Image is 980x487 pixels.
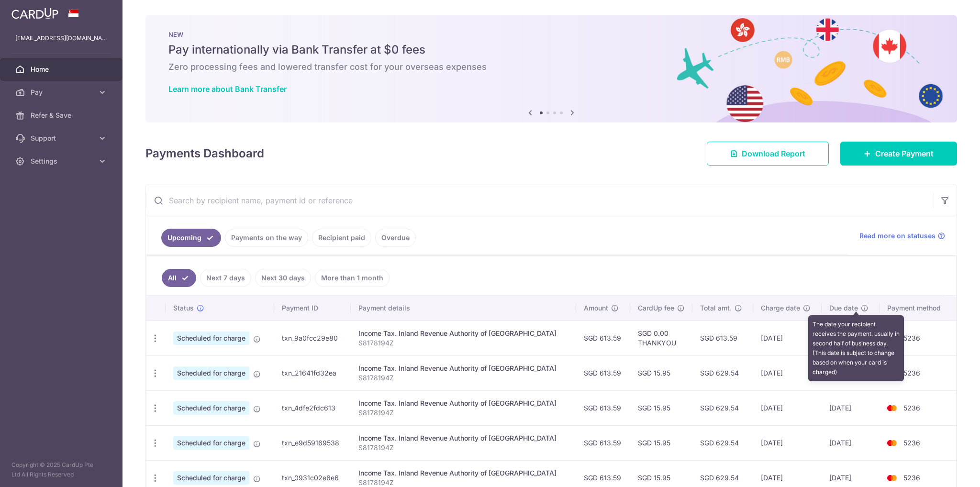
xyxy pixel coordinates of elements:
td: SGD 629.54 [692,425,753,460]
div: Income Tax. Inland Revenue Authority of [GEOGRAPHIC_DATA] [358,398,568,408]
a: Payments on the way [225,229,308,247]
div: Income Tax. Inland Revenue Authority of [GEOGRAPHIC_DATA] [358,329,568,338]
td: [DATE] [822,425,879,460]
span: Support [31,133,94,143]
span: Scheduled for charge [173,401,249,415]
a: More than 1 month [315,269,390,287]
td: SGD 613.59 [692,321,753,355]
td: [DATE] [753,390,822,425]
span: CardUp fee [638,303,674,313]
th: Payment ID [274,296,351,321]
td: SGD 613.59 [576,425,630,460]
input: Search by recipient name, payment id or reference [146,185,934,216]
td: SGD 629.54 [692,390,753,425]
img: Bank Card [882,402,902,414]
a: Read more on statuses [859,231,945,241]
a: Create Payment [840,142,957,166]
div: Income Tax. Inland Revenue Authority of [GEOGRAPHIC_DATA] [358,433,568,443]
span: Scheduled for charge [173,471,249,485]
th: Payment method [880,296,956,321]
td: SGD 629.54 [692,355,753,390]
p: S8178194Z [358,443,568,453]
span: Scheduled for charge [173,366,249,380]
span: 5236 [903,334,920,342]
h5: Pay internationally via Bank Transfer at $0 fees [168,42,934,57]
span: Status [173,303,194,313]
div: Income Tax. Inland Revenue Authority of [GEOGRAPHIC_DATA] [358,468,568,478]
span: Home [31,65,94,74]
img: Bank transfer banner [145,15,957,122]
td: SGD 0.00 THANKYOU [630,321,692,355]
div: Income Tax. Inland Revenue Authority of [GEOGRAPHIC_DATA] [358,364,568,373]
p: NEW [168,31,934,38]
td: SGD 15.95 [630,425,692,460]
span: Total amt. [700,303,732,313]
td: [DATE] [753,355,822,390]
span: Download Report [742,148,805,159]
span: Charge date [761,303,800,313]
span: 5236 [903,404,920,412]
a: Learn more about Bank Transfer [168,84,287,94]
img: Bank Card [882,437,902,449]
span: Scheduled for charge [173,436,249,450]
img: Bank Card [882,472,902,484]
span: Create Payment [875,148,934,159]
td: SGD 613.59 [576,390,630,425]
td: txn_21641fd32ea [274,355,351,390]
td: SGD 613.59 [576,355,630,390]
a: Download Report [707,142,829,166]
h6: Zero processing fees and lowered transfer cost for your overseas expenses [168,61,934,73]
span: Refer & Save [31,111,94,120]
a: Next 30 days [255,269,311,287]
td: txn_4dfe2fdc613 [274,390,351,425]
a: Upcoming [161,229,221,247]
p: S8178194Z [358,338,568,348]
img: CardUp [11,8,58,19]
span: Due date [829,303,858,313]
a: Overdue [375,229,416,247]
span: 5236 [903,369,920,377]
td: SGD 15.95 [630,390,692,425]
span: Settings [31,156,94,166]
span: Amount [584,303,608,313]
p: [EMAIL_ADDRESS][DOMAIN_NAME] [15,33,107,43]
td: SGD 613.59 [576,321,630,355]
div: The date your recipient receives the payment, usually in second half of business day. (This date ... [808,315,904,381]
td: SGD 15.95 [630,355,692,390]
a: Next 7 days [200,269,251,287]
td: txn_e9d59169538 [274,425,351,460]
a: Recipient paid [312,229,371,247]
td: [DATE] [753,425,822,460]
a: All [162,269,196,287]
span: Scheduled for charge [173,332,249,345]
td: [DATE] [753,321,822,355]
td: txn_9a0fcc29e80 [274,321,351,355]
span: 5236 [903,474,920,482]
span: Pay [31,88,94,97]
h4: Payments Dashboard [145,145,264,162]
p: S8178194Z [358,408,568,418]
p: S8178194Z [358,373,568,383]
span: Read more on statuses [859,231,935,241]
th: Payment details [351,296,576,321]
td: [DATE] [822,390,879,425]
span: 5236 [903,439,920,447]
